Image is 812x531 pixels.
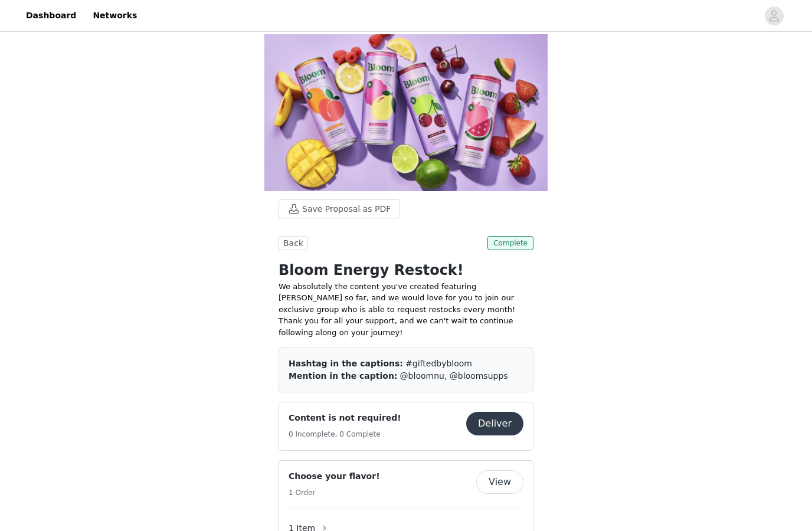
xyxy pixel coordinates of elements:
h5: 1 Order [289,487,380,498]
h4: Content is not required! [289,412,401,424]
span: Complete [487,236,533,250]
img: campaign image [264,34,548,191]
a: Networks [86,2,144,29]
button: Back [279,236,308,250]
button: View [476,470,523,494]
a: Dashboard [19,2,83,29]
p: We absolutely the content you've created featuring [PERSON_NAME] so far, and we would love for yo... [279,281,533,339]
h4: Choose your flavor! [289,470,380,483]
button: Save Proposal as PDF [279,199,400,218]
span: #giftedbybloom [405,359,472,368]
div: Content is not required! [279,402,533,451]
h5: 0 Incomplete, 0 Complete [289,429,401,440]
div: avatar [768,6,780,25]
span: Mention in the caption: [289,371,397,381]
button: Deliver [466,412,523,435]
h1: Bloom Energy Restock! [279,260,533,281]
span: @bloomnu, @bloomsupps [400,371,508,381]
span: Hashtag in the captions: [289,359,403,368]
